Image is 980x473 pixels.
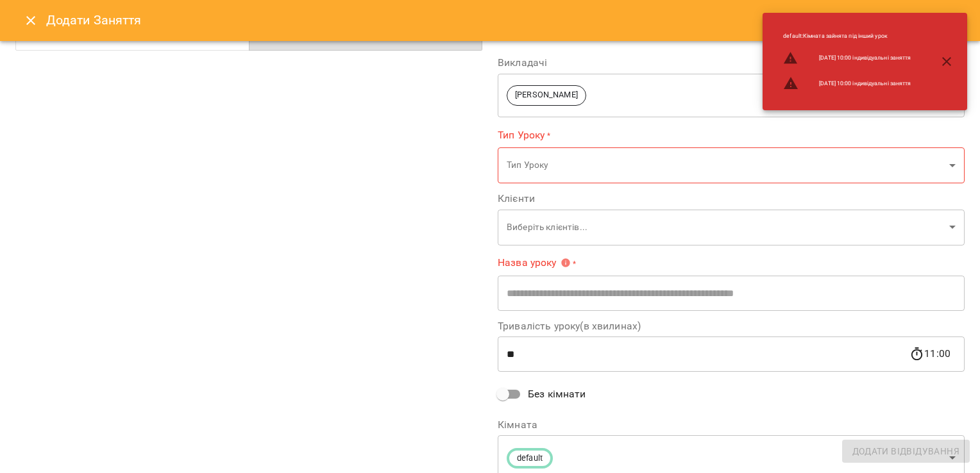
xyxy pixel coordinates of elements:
[498,128,965,142] label: Тип Уроку
[561,258,571,268] svg: Вкажіть назву уроку або виберіть клієнтів
[498,58,965,68] label: Викладачі
[773,71,921,96] li: [DATE] 10:00 індивідуальні заняття
[507,221,944,234] p: Виберіть клієнтів...
[498,147,965,184] div: Тип Уроку
[498,194,965,204] label: Клієнти
[498,258,571,268] span: Назва уроку
[46,10,965,30] h6: Додати Заняття
[498,209,965,245] div: Виберіть клієнтів...
[507,89,586,101] span: [PERSON_NAME]
[498,321,965,331] label: Тривалість уроку(в хвилинах)
[773,46,921,71] li: [DATE] 10:00 індивідуальні заняття
[15,5,46,36] button: Close
[498,73,965,117] div: [PERSON_NAME]
[773,27,921,46] li: default : Кімната зайнята під інший урок
[498,420,965,430] label: Кімната
[528,386,586,402] span: Без кімнати
[507,159,944,172] p: Тип Уроку
[509,452,550,465] span: default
